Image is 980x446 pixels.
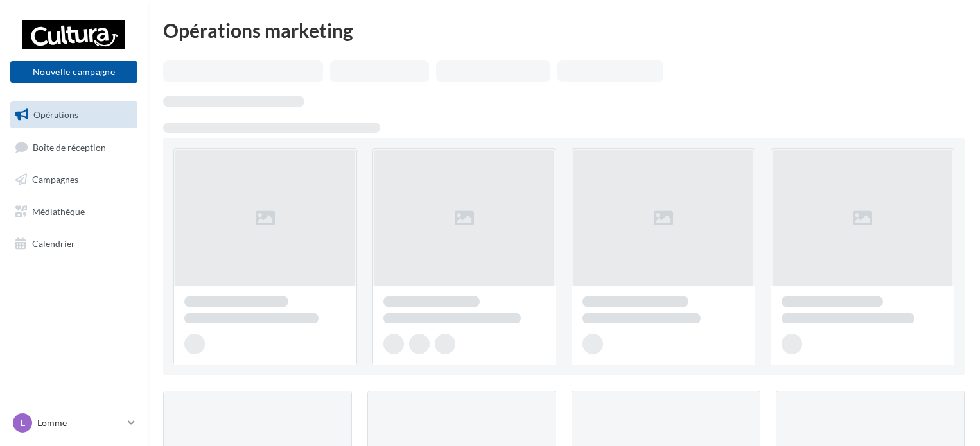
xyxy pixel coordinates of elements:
[8,101,140,128] a: Opérations
[10,411,137,435] a: L Lomme
[8,133,140,161] a: Boîte de réception
[32,237,75,248] span: Calendrier
[33,141,106,152] span: Boîte de réception
[10,61,137,83] button: Nouvelle campagne
[37,416,123,429] p: Lomme
[32,174,78,185] span: Campagnes
[8,166,140,193] a: Campagnes
[8,198,140,225] a: Médiathèque
[21,416,25,429] span: L
[8,230,140,257] a: Calendrier
[163,21,965,40] div: Opérations marketing
[33,109,78,120] span: Opérations
[32,206,85,217] span: Médiathèque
